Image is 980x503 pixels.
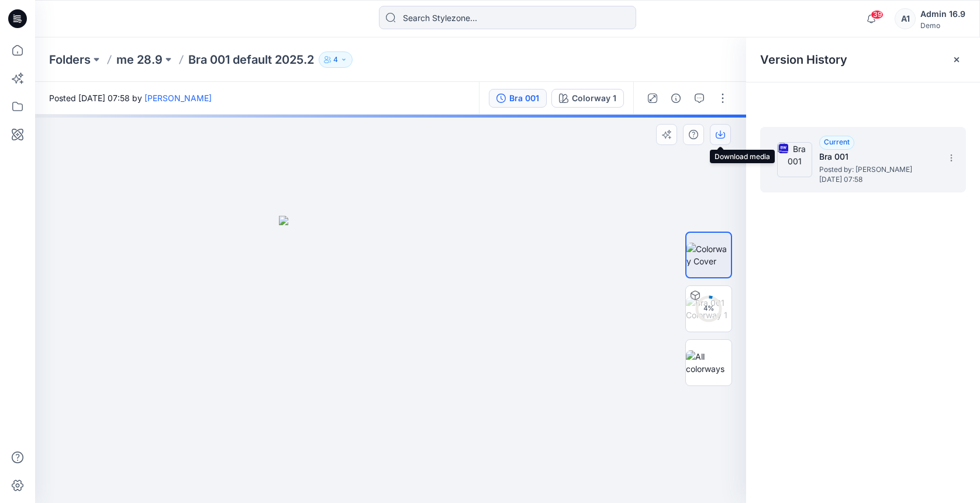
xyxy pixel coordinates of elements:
img: eyJhbGciOiJIUzI1NiIsImtpZCI6IjAiLCJzbHQiOiJzZXMiLCJ0eXAiOiJKV1QifQ.eyJkYXRhIjp7InR5cGUiOiJzdG9yYW... [279,216,502,503]
span: Version History [760,53,847,67]
img: All colorways [686,350,731,375]
button: 4 [319,51,353,68]
span: 39 [871,10,884,19]
a: Folders [49,51,91,68]
button: Details [667,89,685,108]
button: Colorway 1 [551,89,624,108]
a: me 28.9 [116,51,163,68]
div: Admin 16.9 [920,7,965,21]
span: 1. [767,154,772,165]
span: Posted [DATE] 07:58 by [49,92,212,104]
div: 4 % [695,304,723,313]
input: Search Stylezone… [379,6,636,29]
img: Bra 001 [777,142,812,177]
span: Current [824,137,850,146]
span: Posted by: Yael Waitz [819,164,936,175]
p: 4 [333,53,338,66]
p: Bra 001 default 2025.2 [188,51,314,68]
div: A1 [895,8,916,29]
img: Bra 001 Colorway 1 [686,297,731,321]
span: [DATE] 07:58 [819,175,936,184]
a: [PERSON_NAME] [144,93,212,103]
div: Bra 001 [509,92,539,105]
div: Colorway 1 [572,92,616,105]
h5: Bra 001 [819,150,936,164]
img: Colorway Cover [686,243,731,267]
div: Demo [920,21,965,30]
button: Close [952,55,961,64]
button: Bra 001 [489,89,547,108]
